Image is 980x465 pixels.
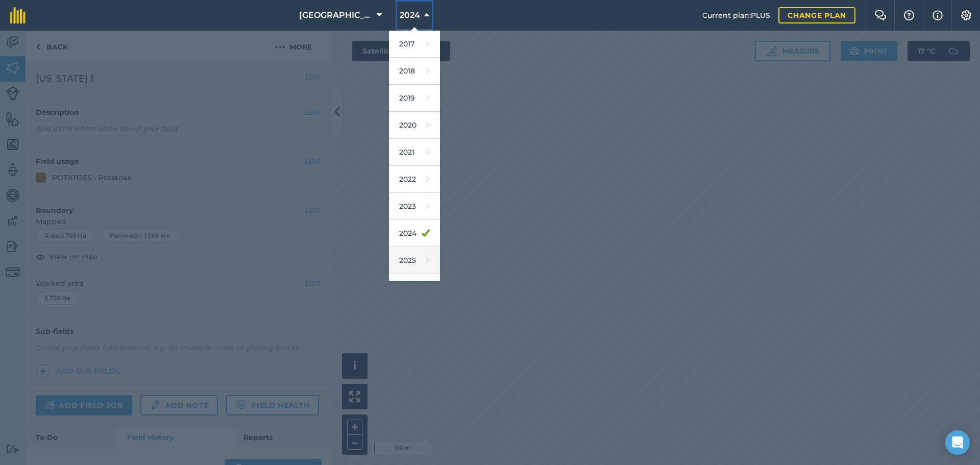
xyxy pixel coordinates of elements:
[702,10,770,21] span: Current plan : PLUS
[10,7,26,23] img: fieldmargin Logo
[400,9,420,21] span: 2024
[389,220,440,247] a: 2024
[389,247,440,274] a: 2025
[960,10,972,20] img: A cog icon
[389,139,440,166] a: 2021
[389,193,440,220] a: 2023
[299,9,373,21] span: [GEOGRAPHIC_DATA]
[389,85,440,112] a: 2019
[389,112,440,139] a: 2020
[389,166,440,193] a: 2022
[389,31,440,58] a: 2017
[389,58,440,85] a: 2018
[903,10,915,20] img: A question mark icon
[874,10,887,20] img: Two speech bubbles overlapping with the left bubble in the forefront
[945,430,970,455] div: Open Intercom Messenger
[778,7,855,23] a: Change plan
[933,9,943,21] img: svg+xml;base64,PHN2ZyB4bWxucz0iaHR0cDovL3d3dy53My5vcmcvMjAwMC9zdmciIHdpZHRoPSIxNyIgaGVpZ2h0PSIxNy...
[389,274,440,301] a: 2026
